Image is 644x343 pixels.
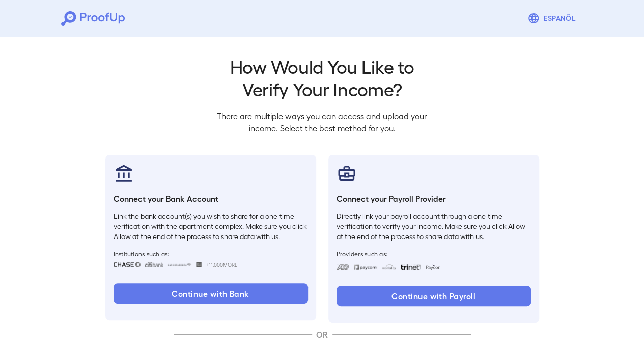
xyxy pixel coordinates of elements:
[382,264,397,270] img: workday.svg
[337,264,349,270] img: adp.svg
[196,262,202,267] img: wellsfargo.svg
[337,286,531,306] button: Continue with Payroll
[114,283,308,304] button: Continue with Bank
[114,250,308,258] span: Institutions such as:
[167,262,192,267] img: bankOfAmerica.svg
[401,264,421,270] img: trinet.svg
[209,110,435,135] p: There are multiple ways you can access and upload your income. Select the best method for you.
[337,193,531,205] h6: Connect your Payroll Provider
[523,8,583,29] button: Espanõl
[114,262,141,267] img: chase.svg
[337,211,531,242] p: Directly link your payroll account through a one-time verification to verify your income. Make su...
[312,329,332,341] p: OR
[353,264,378,270] img: paycom.svg
[114,163,134,183] img: bankAccount.svg
[337,163,357,183] img: payrollProvider.svg
[114,211,308,242] p: Link the bank account(s) you wish to share for a one-time verification with the apartment complex...
[145,262,164,267] img: citibank.svg
[209,55,435,100] h2: How Would You Like to Verify Your Income?
[337,250,531,258] span: Providers such as:
[206,260,237,269] span: +11,000 More
[114,193,308,205] h6: Connect your Bank Account
[425,264,440,270] img: paycon.svg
